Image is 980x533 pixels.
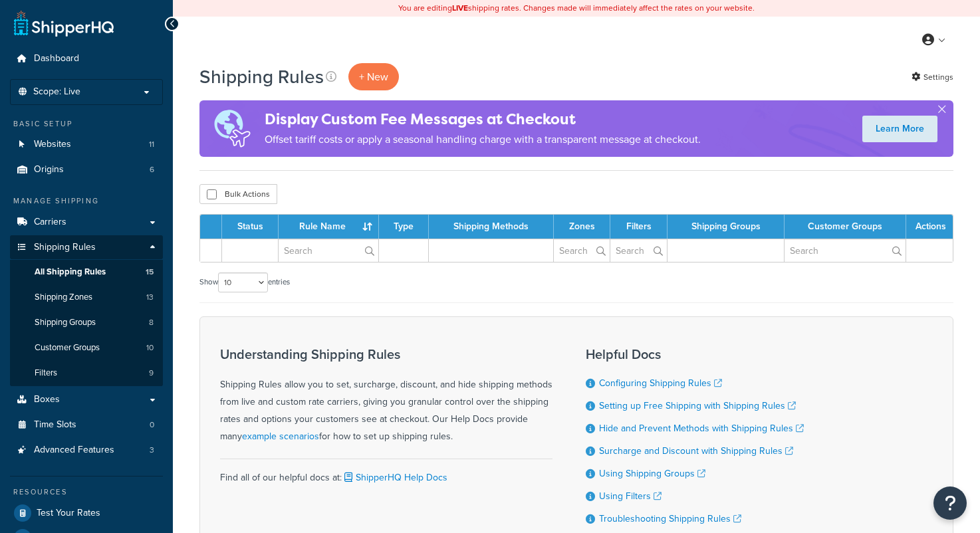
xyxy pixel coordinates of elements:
[599,399,796,413] a: Setting up Free Shipping with Shipping Rules
[279,215,379,239] th: Rule Name
[10,285,163,310] li: Shipping Zones
[10,486,163,498] div: Resources
[610,215,668,239] th: Filters
[10,310,163,335] a: Shipping Groups 8
[554,215,611,239] th: Zones
[10,158,163,182] a: Origins 6
[906,215,953,239] th: Actions
[146,292,154,303] span: 13
[10,438,163,463] a: Advanced Features 3
[10,413,163,437] a: Time Slots 0
[220,459,552,486] div: Find all of our helpful docs at:
[599,376,722,390] a: Configuring Shipping Rules
[279,239,378,262] input: Search
[10,413,163,437] li: Time Slots
[37,508,100,519] span: Test Your Rates
[379,215,429,239] th: Type
[220,347,552,362] h3: Understanding Shipping Rules
[10,336,163,360] a: Customer Groups 10
[265,108,701,130] h4: Display Custom Fee Messages at Checkout
[35,342,100,354] span: Customer Groups
[10,235,163,387] li: Shipping Rules
[10,501,163,525] a: Test Your Rates
[10,285,163,310] a: Shipping Zones 13
[862,116,937,142] a: Learn More
[150,445,154,456] span: 3
[35,292,92,303] span: Shipping Zones
[10,132,163,157] li: Websites
[34,164,64,175] span: Origins
[10,310,163,335] li: Shipping Groups
[35,266,106,278] span: All Shipping Rules
[599,512,741,526] a: Troubleshooting Shipping Rules
[199,272,290,292] label: Show entries
[34,53,79,64] span: Dashboard
[150,419,154,431] span: 0
[10,260,163,284] a: All Shipping Rules 15
[10,118,163,130] div: Basic Setup
[785,239,906,262] input: Search
[348,63,399,90] p: + New
[146,342,154,354] span: 10
[10,336,163,360] li: Customer Groups
[933,486,967,520] button: Open Resource Center
[146,266,154,278] span: 15
[10,361,163,385] a: Filters 9
[668,215,785,239] th: Shipping Groups
[218,272,268,292] select: Showentries
[785,215,906,239] th: Customer Groups
[265,130,701,149] p: Offset tariff costs or apply a seasonal handling charge with a transparent message at checkout.
[10,361,163,385] li: Filters
[34,242,96,253] span: Shipping Rules
[10,387,163,412] a: Boxes
[599,421,804,435] a: Hide and Prevent Methods with Shipping Rules
[452,2,468,14] b: LIVE
[610,239,667,262] input: Search
[599,489,662,503] a: Using Filters
[10,158,163,182] li: Origins
[149,139,154,150] span: 11
[220,347,552,445] div: Shipping Rules allow you to set, surcharge, discount, and hide shipping methods from live and cus...
[33,86,80,98] span: Scope: Live
[10,132,163,157] a: Websites 11
[554,239,610,262] input: Search
[10,260,163,284] li: All Shipping Rules
[34,139,71,150] span: Websites
[599,444,793,458] a: Surcharge and Discount with Shipping Rules
[199,64,324,90] h1: Shipping Rules
[912,68,953,86] a: Settings
[35,317,96,328] span: Shipping Groups
[14,10,114,37] a: ShipperHQ Home
[10,438,163,463] li: Advanced Features
[149,368,154,379] span: 9
[599,467,705,480] a: Using Shipping Groups
[342,471,447,484] a: ShipperHQ Help Docs
[10,235,163,260] a: Shipping Rules
[10,210,163,235] a: Carriers
[34,445,114,456] span: Advanced Features
[10,195,163,207] div: Manage Shipping
[35,368,57,379] span: Filters
[222,215,279,239] th: Status
[34,419,76,431] span: Time Slots
[586,347,804,362] h3: Helpful Docs
[199,100,265,157] img: duties-banner-06bc72dcb5fe05cb3f9472aba00be2ae8eb53ab6f0d8bb03d382ba314ac3c341.png
[34,394,60,405] span: Boxes
[242,429,319,443] a: example scenarios
[149,317,154,328] span: 8
[199,184,277,204] button: Bulk Actions
[429,215,554,239] th: Shipping Methods
[10,47,163,71] a: Dashboard
[150,164,154,175] span: 6
[34,217,66,228] span: Carriers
